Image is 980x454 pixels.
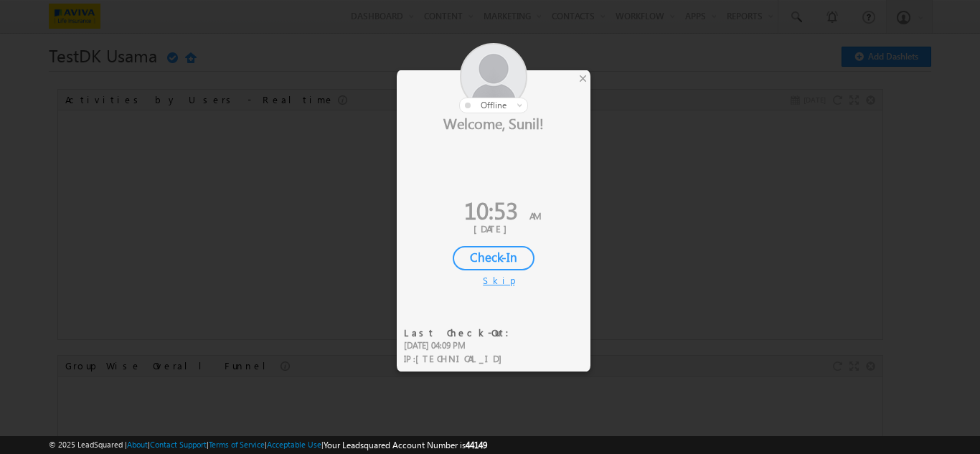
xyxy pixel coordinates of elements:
[407,222,580,235] div: [DATE]
[209,440,265,449] a: Terms of Service
[453,246,534,270] div: Check-In
[404,339,518,352] div: [DATE] 04:09 PM
[481,100,507,110] span: offline
[529,209,541,222] span: AM
[49,438,487,452] span: © 2025 LeadSquared | | | | |
[466,440,487,450] span: 44149
[404,352,518,366] div: IP :
[397,113,590,132] div: Welcome, Sunil!
[267,440,321,449] a: Acceptable Use
[127,440,148,449] a: About
[575,70,590,86] div: ×
[464,194,518,226] span: 10:53
[404,326,518,339] div: Last Check-Out:
[483,274,504,287] div: Skip
[324,440,487,450] span: Your Leadsquared Account Number is
[415,352,509,364] span: [TECHNICAL_ID]
[150,440,207,449] a: Contact Support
